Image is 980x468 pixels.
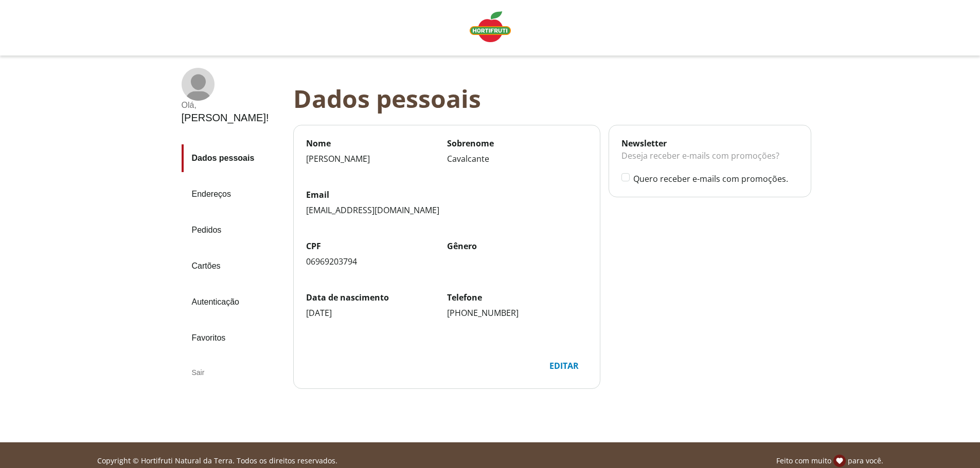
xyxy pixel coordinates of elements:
[541,356,587,376] div: Editar
[306,292,447,303] label: Data de nascimento
[182,288,285,316] a: Autenticação
[306,256,447,267] div: 06969203794
[447,292,588,303] label: Telefone
[633,173,798,184] label: Quero receber e-mails com promoções.
[182,360,285,385] div: Sair
[306,138,447,149] label: Nome
[833,455,846,467] img: amor
[306,153,447,164] div: [PERSON_NAME]
[466,7,515,48] a: Logo
[447,153,588,164] div: Cavalcante
[182,101,269,110] div: Olá ,
[470,11,511,42] img: Logo
[306,240,447,252] label: CPF
[621,149,798,173] div: Deseja receber e-mails com promoções?
[447,307,588,319] div: [PHONE_NUMBER]
[182,144,285,172] a: Dados pessoais
[293,84,819,113] div: Dados pessoais
[306,307,447,319] div: [DATE]
[447,240,588,252] label: Gênero
[97,456,337,466] p: Copyright © Hortifruti Natural da Terra. Todos os direitos reservados.
[621,138,798,149] div: Newsletter
[4,455,976,467] div: Linha de sessão
[776,455,883,467] p: Feito com muito para você.
[306,204,588,216] div: [EMAIL_ADDRESS][DOMAIN_NAME]
[182,324,285,352] a: Favoritos
[182,216,285,244] a: Pedidos
[182,112,269,124] div: [PERSON_NAME] !
[182,180,285,208] a: Endereços
[306,189,588,200] label: Email
[541,355,587,376] button: Editar
[182,252,285,280] a: Cartões
[447,138,588,149] label: Sobrenome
